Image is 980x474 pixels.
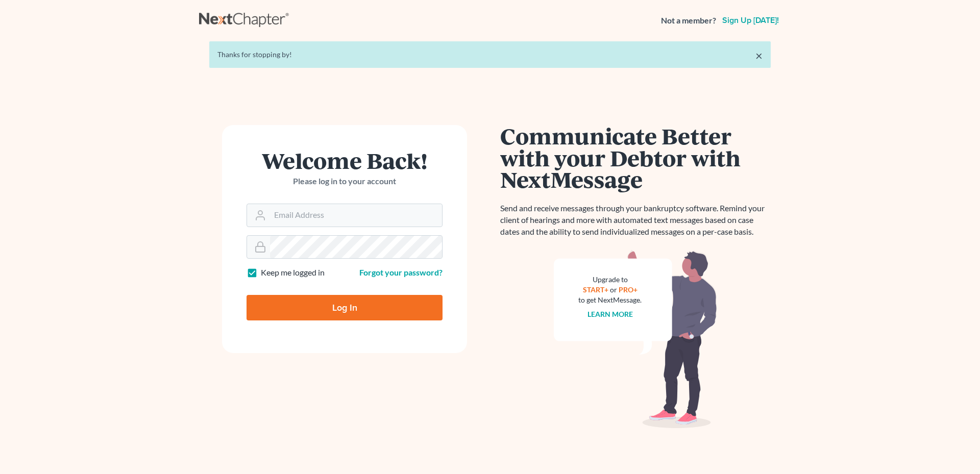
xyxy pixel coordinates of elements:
[500,125,771,190] h1: Communicate Better with your Debtor with NextMessage
[500,203,771,238] p: Send and receive messages through your bankruptcy software. Remind your client of hearings and mo...
[720,16,781,24] a: Sign up [DATE]!
[578,295,642,305] div: to get NextMessage.
[610,285,617,294] span: or
[587,310,633,318] a: Learn more
[755,49,763,62] a: ×
[261,267,325,279] label: Keep me logged in
[619,285,638,294] a: PRO+
[247,295,443,320] input: Log In
[661,15,716,27] strong: Not a member?
[247,149,443,171] h1: Welcome Back!
[554,250,717,429] img: nextmessage_bg-59042aed3d76b12b5cd301f8e5b87938c9018125f34e5fa2b7a6b67550977c72.svg
[578,275,642,285] div: Upgrade to
[583,285,608,294] a: START+
[247,176,443,187] p: Please log in to your account
[217,49,763,60] div: Thanks for stopping by!
[270,204,442,227] input: Email Address
[359,267,443,277] a: Forgot your password?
